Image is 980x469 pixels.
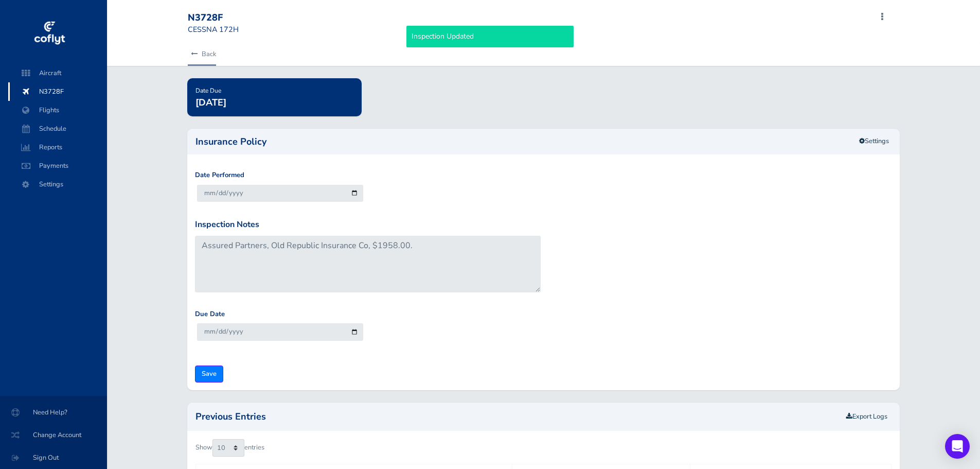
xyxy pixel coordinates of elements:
[195,170,244,181] label: Date Performed
[212,439,244,457] select: Showentries
[195,366,223,383] input: Save
[12,426,95,444] span: Change Account
[195,96,226,109] span: [DATE]
[19,119,97,138] span: Schedule
[19,157,97,175] span: Payments
[195,218,259,232] label: Inspection Notes
[19,175,97,194] span: Settings
[852,133,896,150] a: Settings
[19,138,97,157] span: Reports
[195,137,891,146] h2: Insurance Policy
[19,101,97,119] span: Flights
[188,43,216,65] a: Back
[195,86,221,95] span: Date Due
[188,12,262,24] div: N3728F
[195,412,842,421] h2: Previous Entries
[19,82,97,101] span: N3728F
[32,18,66,49] img: coflyt logo
[945,434,970,459] div: Open Intercom Messenger
[12,448,95,467] span: Sign Out
[195,309,225,320] label: Due Date
[195,236,541,292] textarea: Assured Partners, Old Republic Insurance Co, $1958.00.
[406,26,574,47] div: Inspection Updated
[12,403,95,422] span: Need Help?
[19,64,97,82] span: Aircraft
[188,24,239,34] small: CESSNA 172H
[195,439,264,457] label: Show entries
[846,412,887,421] a: Export Logs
